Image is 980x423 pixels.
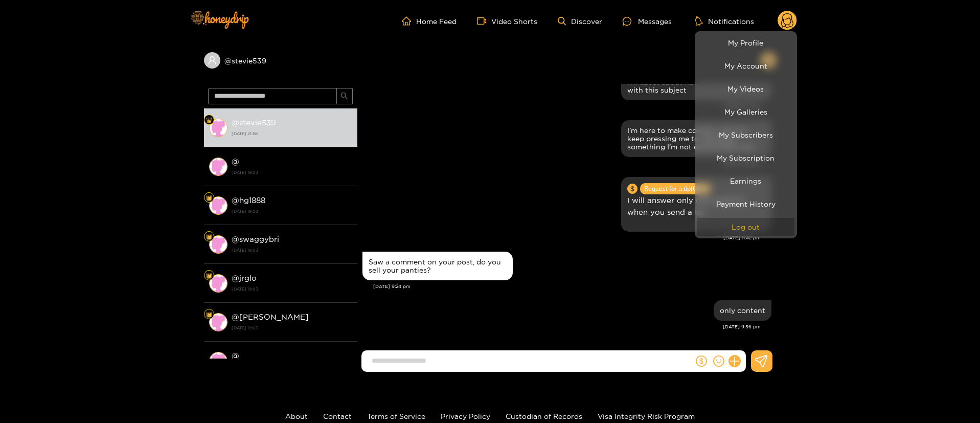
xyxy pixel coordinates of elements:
a: My Subscribers [697,126,794,144]
a: My Videos [697,80,794,98]
button: Log out [697,218,794,236]
a: My Profile [697,34,794,52]
a: My Account [697,57,794,75]
a: My Galleries [697,103,794,121]
a: Earnings [697,172,794,190]
a: My Subscription [697,149,794,167]
a: Payment History [697,195,794,213]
